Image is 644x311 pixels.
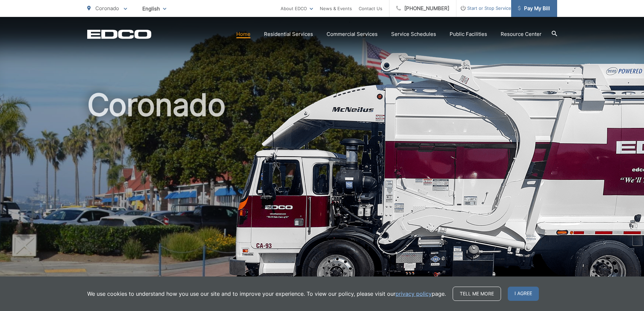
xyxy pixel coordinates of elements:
a: News & Events [320,4,352,13]
a: privacy policy [396,290,432,298]
a: EDCD logo. Return to the homepage. [87,29,151,39]
h1: Coronado [87,88,557,302]
a: Resource Center [501,30,542,38]
span: I agree [508,287,539,301]
a: Public Facilities [450,30,487,38]
span: Coronado [95,5,119,12]
a: Home [236,30,251,38]
span: English [137,3,171,15]
p: We use cookies to understand how you use our site and to improve your experience. To view our pol... [87,290,446,298]
a: Service Schedules [391,30,436,38]
a: Residential Services [264,30,313,38]
a: Contact Us [359,4,382,13]
a: About EDCO [281,4,313,13]
a: Commercial Services [327,30,378,38]
span: Pay My Bill [518,4,550,13]
a: Tell me more [453,287,501,301]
